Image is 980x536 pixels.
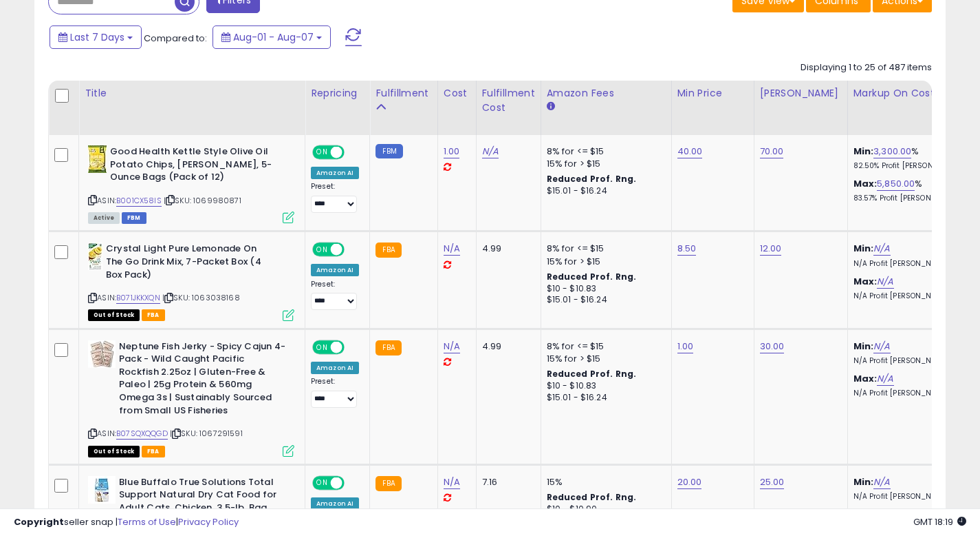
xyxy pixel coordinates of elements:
div: Amazon AI [311,264,359,276]
div: $15.01 - $16.24 [547,294,661,306]
a: N/A [444,475,460,489]
small: Amazon Fees. [547,101,555,113]
a: 3,300.00 [873,145,911,158]
b: Reduced Prof. Rng. [547,368,637,380]
div: Markup on Cost [853,86,972,101]
p: N/A Profit [PERSON_NAME] [853,389,968,398]
span: OFF [342,147,364,158]
span: | SKU: 1069980871 [164,195,241,206]
div: seller snap | | [14,516,239,529]
a: 5,850.00 [877,177,915,191]
p: N/A Profit [PERSON_NAME] [853,291,968,301]
small: FBM [375,144,402,158]
a: N/A [873,242,890,256]
b: Reduced Prof. Rng. [547,491,637,503]
div: 8% for <= $15 [547,145,661,158]
img: 417aE3+L67L._SL40_.jpg [88,243,102,270]
div: 8% for <= $15 [547,243,661,255]
button: Last 7 Days [50,25,142,49]
div: ASIN: [88,145,294,222]
img: 41A4wwdyEEL._SL40_.jpg [88,476,116,504]
div: Preset: [311,377,359,408]
span: All listings currently available for purchase on Amazon [88,212,120,224]
span: OFF [342,477,364,488]
div: 15% for > $15 [547,158,661,170]
div: $15.01 - $16.24 [547,392,661,404]
b: Crystal Light Pure Lemonade On The Go Drink Mix, 7-Packet Box (4 Box Pack) [106,243,273,285]
span: ON [314,244,331,256]
span: OFF [342,244,364,256]
div: 8% for <= $15 [547,340,661,353]
img: 51+qYSSrJSL._SL40_.jpg [88,340,116,368]
b: Min: [853,340,874,353]
div: Fulfillment [375,86,431,101]
b: Good Health Kettle Style Olive Oil Potato Chips, [PERSON_NAME], 5-Ounce Bags (Pack of 12) [110,145,277,187]
b: Max: [853,275,878,288]
div: Amazon AI [311,362,359,374]
div: Fulfillment Cost [482,86,535,115]
small: FBA [375,243,401,258]
div: 15% for > $15 [547,353,661,365]
span: ON [314,147,331,158]
div: $10 - $10.83 [547,380,661,392]
div: 4.99 [482,340,530,353]
span: Compared to: [144,32,207,45]
b: Reduced Prof. Rng. [547,271,637,282]
b: Min: [853,145,874,158]
a: 12.00 [760,242,782,256]
p: N/A Profit [PERSON_NAME] [853,492,968,502]
span: OFF [342,341,364,353]
b: Blue Buffalo True Solutions Total Support Natural Dry Cat Food for Adult Cats, Chicken, 3.5-lb. Bag [119,476,286,518]
div: Min Price [677,86,748,101]
div: % [853,178,968,203]
b: Reduced Prof. Rng. [547,173,637,185]
a: 1.00 [677,340,694,353]
a: 8.50 [677,242,697,256]
a: 1.00 [444,145,460,158]
small: FBA [375,476,401,491]
div: 15% [547,476,661,488]
a: Privacy Policy [178,515,239,528]
p: N/A Profit [PERSON_NAME] [853,356,968,366]
a: N/A [873,340,890,353]
span: 2025-08-15 18:19 GMT [913,515,966,528]
div: Repricing [311,86,364,101]
div: ASIN: [88,340,294,455]
img: 51yp3tkyGrL._SL40_.jpg [88,145,107,173]
b: Min: [853,475,874,488]
span: Last 7 Days [70,30,124,44]
a: 25.00 [760,475,785,489]
a: B07SQXQQGD [116,428,168,440]
div: Title [85,86,299,101]
div: 7.16 [482,476,530,488]
span: ON [314,341,331,353]
div: 4.99 [482,243,530,255]
div: $15.01 - $16.24 [547,185,661,197]
a: N/A [444,242,460,256]
a: N/A [877,275,893,289]
div: Preset: [311,182,359,213]
div: % [853,145,968,171]
th: The percentage added to the cost of goods (COGS) that forms the calculator for Min & Max prices. [847,81,978,135]
span: All listings that are currently out of stock and unavailable for purchase on Amazon [88,309,140,321]
small: FBA [375,340,401,355]
div: [PERSON_NAME] [760,86,842,101]
div: ASIN: [88,243,294,319]
a: N/A [873,475,890,489]
span: | SKU: 1063038168 [162,292,240,303]
span: | SKU: 1067291591 [170,428,243,439]
a: N/A [482,145,499,158]
b: Min: [853,242,874,255]
div: Amazon Fees [547,86,666,101]
span: ON [314,477,331,488]
div: Cost [444,86,470,101]
div: $10 - $10.83 [547,283,661,295]
p: N/A Profit [PERSON_NAME] [853,259,968,269]
span: FBM [122,212,146,224]
a: Terms of Use [118,515,176,528]
b: Max: [853,372,878,385]
a: B071JKKXQN [116,292,160,304]
a: B001CX58IS [116,195,162,207]
div: Preset: [311,280,359,311]
a: 30.00 [760,340,785,353]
